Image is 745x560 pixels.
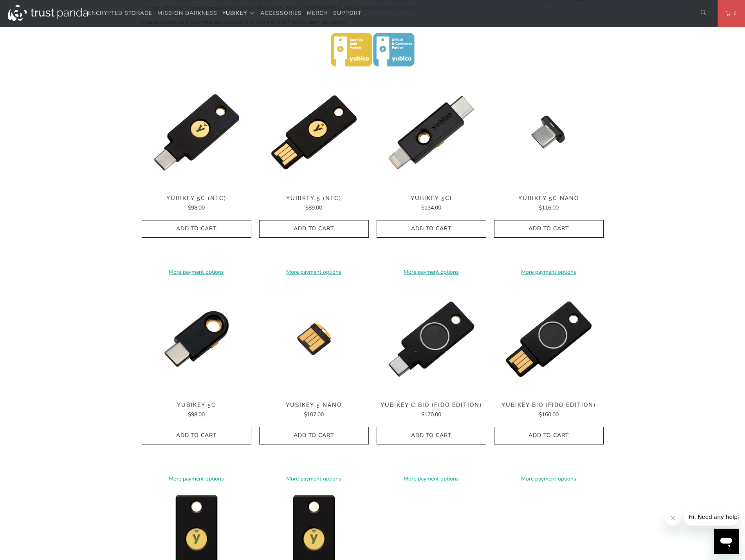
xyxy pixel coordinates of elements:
a: More payment options [259,475,369,483]
a: YubiKey 5 (NFC) - Trust Panda YubiKey 5 (NFC) - Trust Panda [259,78,369,187]
a: YubiKey 5 (NFC) $89.00 [259,195,369,212]
a: YubiKey Bio (FIDO Edition) $160.00 [494,402,604,419]
a: YubiKey 5C Nano $116.00 [494,195,604,212]
a: More payment options [259,268,369,276]
img: YubiKey 5 (NFC) - Trust Panda [259,78,369,187]
span: Add to Cart [385,432,478,439]
span: Add to Cart [502,432,595,439]
a: Encrypted Storage [88,4,152,23]
img: Trust Panda Australia [8,5,88,21]
a: YubiKey C Bio (FIDO Edition) $170.00 [377,402,486,419]
span: Mission Darkness [157,9,217,17]
a: More payment options [494,475,604,483]
a: YubiKey 5 Nano - Trust Panda YubiKey 5 Nano - Trust Panda [259,284,369,394]
span: Add to Cart [150,226,243,232]
img: YubiKey Bio (FIDO Edition) - Trust Panda [494,284,604,394]
span: $107.00 [304,411,324,418]
span: $134.00 [421,204,441,211]
a: YubiKey C Bio (FIDO Edition) - Trust Panda YubiKey C Bio (FIDO Edition) - Trust Panda [377,284,486,394]
a: More payment options [494,268,604,276]
span: Hi. Need any help? [5,5,56,12]
a: Merch [307,4,328,23]
img: YubiKey 5C Nano - Trust Panda [494,78,604,187]
span: YubiKey 5 Nano [259,402,369,408]
span: YubiKey Bio (FIDO Edition) [494,402,604,408]
span: Encrypted Storage [88,9,152,17]
span: YubiKey [222,9,247,17]
span: Add to Cart [267,226,361,232]
img: YubiKey C Bio (FIDO Edition) - Trust Panda [377,284,486,394]
a: YubiKey 5C - Trust Panda YubiKey 5C - Trust Panda [142,284,251,394]
summary: YubiKey [222,4,255,23]
span: $160.00 [539,411,559,418]
span: Add to Cart [267,432,361,439]
span: Support [333,9,361,17]
a: YubiKey 5Ci $134.00 [377,195,486,212]
span: YubiKey 5Ci [377,195,486,202]
a: More payment options [142,268,251,276]
span: 0 [731,9,737,18]
iframe: Message from company [684,508,739,526]
nav: Translation missing: en.navigation.header.main_nav [88,4,361,23]
span: Merch [307,9,328,17]
a: YubiKey 5C $98.00 [142,402,251,419]
a: Support [333,4,361,23]
a: More payment options [377,268,486,276]
button: Add to Cart [142,220,251,238]
a: YubiKey Bio (FIDO Edition) - Trust Panda YubiKey Bio (FIDO Edition) - Trust Panda [494,284,604,394]
span: Add to Cart [150,432,243,439]
span: Accessories [260,9,302,17]
button: Add to Cart [494,220,604,238]
img: YubiKey 5C (NFC) - Trust Panda [142,78,251,187]
span: $89.00 [305,204,322,211]
a: YubiKey 5C Nano - Trust Panda YubiKey 5C Nano - Trust Panda [494,78,604,187]
iframe: Button to launch messaging window [714,529,739,554]
button: Add to Cart [377,220,486,238]
span: $170.00 [421,411,441,418]
a: YubiKey 5Ci - Trust Panda YubiKey 5Ci - Trust Panda [377,78,486,187]
a: More payment options [142,475,251,483]
a: YubiKey 5C (NFC) - Trust Panda YubiKey 5C (NFC) - Trust Panda [142,78,251,187]
img: YubiKey 5C - Trust Panda [142,284,251,394]
span: Add to Cart [502,226,595,232]
a: More payment options [377,475,486,483]
button: Add to Cart [494,427,604,444]
img: YubiKey 5Ci - Trust Panda [377,78,486,187]
span: $116.00 [539,204,559,211]
span: YubiKey 5 (NFC) [259,195,369,202]
span: YubiKey 5C Nano [494,195,604,202]
span: YubiKey 5C (NFC) [142,195,251,202]
a: Mission Darkness [157,4,217,23]
a: Accessories [260,4,302,23]
button: Add to Cart [142,427,251,444]
button: Add to Cart [377,427,486,444]
iframe: Close message [665,510,681,526]
span: YubiKey 5C [142,402,251,408]
button: Add to Cart [259,427,369,444]
span: $98.00 [188,411,205,418]
button: Add to Cart [259,220,369,238]
a: YubiKey 5 Nano $107.00 [259,402,369,419]
img: YubiKey 5 Nano - Trust Panda [259,284,369,394]
span: Add to Cart [385,226,478,232]
a: YubiKey 5C (NFC) $98.00 [142,195,251,212]
span: YubiKey C Bio (FIDO Edition) [377,402,486,408]
span: $98.00 [188,204,205,211]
